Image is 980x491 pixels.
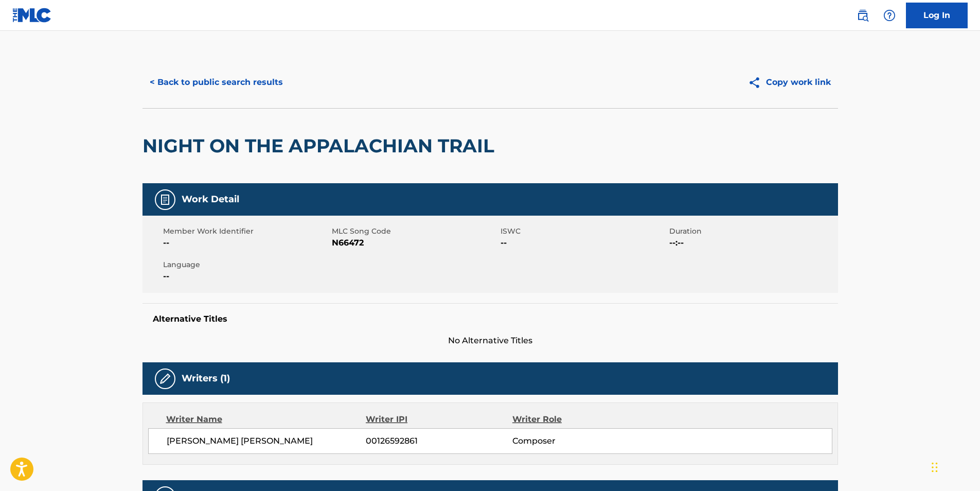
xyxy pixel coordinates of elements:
span: No Alternative Titles [142,335,838,347]
span: N66472 [332,237,498,249]
span: -- [163,270,329,283]
span: -- [163,237,329,249]
img: Work Detail [159,194,171,206]
div: Writer Role [512,413,646,426]
div: Writer IPI [366,413,512,426]
a: Log In [906,3,968,28]
span: 00126592861 [366,435,512,447]
h5: Writers (1) [182,373,230,384]
span: Duration [669,226,835,237]
img: Copy work link [748,76,766,89]
iframe: Chat Widget [929,442,980,491]
img: help [883,9,896,22]
img: MLC Logo [12,8,52,23]
span: Language [163,259,329,270]
h2: NIGHT ON THE APPALACHIAN TRAIL [142,134,500,157]
span: MLC Song Code [332,226,498,237]
span: ISWC [501,226,667,237]
div: Help [879,5,900,26]
button: Copy work link [741,69,838,95]
span: [PERSON_NAME] [PERSON_NAME] [167,435,366,447]
div: Drag [932,452,938,483]
h5: Work Detail [182,194,239,205]
h5: Alternative Titles [153,314,828,324]
button: < Back to public search results [142,69,290,95]
img: search [857,9,869,22]
a: Public Search [852,5,873,26]
img: Writers [159,373,171,385]
span: Composer [512,435,646,447]
span: --:-- [669,237,835,249]
div: Writer Name [166,413,366,426]
span: -- [501,237,667,249]
span: Member Work Identifier [163,226,329,237]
